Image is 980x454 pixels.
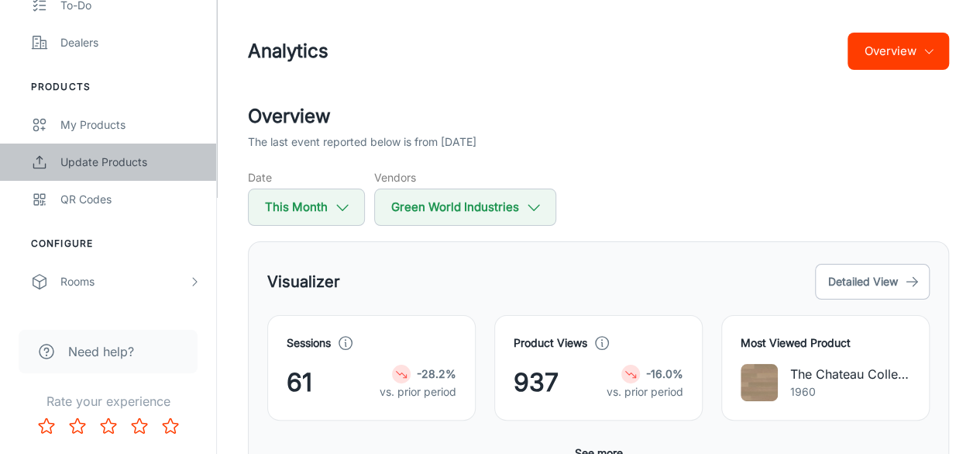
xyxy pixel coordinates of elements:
[374,169,556,185] h5: Vendors
[248,169,365,185] h5: Date
[741,334,910,352] h4: Most Viewed Product
[646,367,683,380] strong: -16.0%
[374,189,556,226] button: Green World Industries
[248,189,365,226] button: This Month
[815,264,930,300] button: Detailed View
[607,383,683,400] p: vs. prior period
[287,334,331,352] h4: Sessions
[124,411,155,442] button: Rate 4 star
[68,342,134,361] span: Need help?
[248,102,949,130] h2: Overview
[741,364,778,401] img: The Chateau Collection
[60,310,201,328] div: Branding
[60,34,201,51] div: Dealers
[248,37,328,65] h1: Analytics
[287,364,312,401] span: 61
[248,133,476,151] p: The last event reported below is from [DATE]
[417,367,456,380] strong: -28.2%
[60,191,201,208] div: QR Codes
[93,411,124,442] button: Rate 3 star
[12,392,204,411] p: Rate your experience
[790,383,910,400] p: 1960
[62,411,93,442] button: Rate 2 star
[60,116,201,133] div: My Products
[155,411,186,442] button: Rate 5 star
[848,33,949,70] button: Overview
[31,411,62,442] button: Rate 1 star
[60,154,201,171] div: Update Products
[267,270,340,293] h5: Visualizer
[514,334,587,352] h4: Product Views
[380,383,456,400] p: vs. prior period
[790,365,910,383] p: The Chateau Collection
[60,273,188,290] div: Rooms
[514,364,559,401] span: 937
